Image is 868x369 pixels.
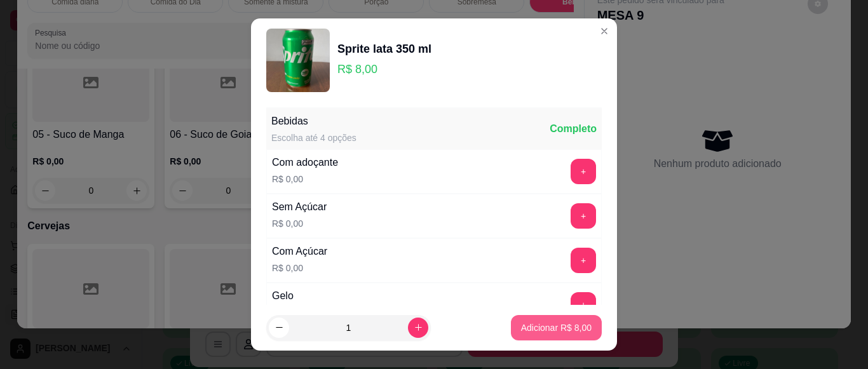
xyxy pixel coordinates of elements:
button: add [571,292,596,318]
button: add [571,248,596,273]
p: R$ 0,00 [272,262,327,274]
p: R$ 0,00 [272,217,327,230]
div: Gelo [272,288,303,304]
p: R$ 8,00 [337,60,431,78]
button: add [571,203,596,229]
div: Escolha até 4 opções [271,131,356,144]
div: Bebidas [271,114,356,129]
button: decrease-product-quantity [269,318,289,338]
img: product-image [266,29,330,92]
div: Com adoçante [272,155,338,170]
div: Completo [550,121,597,137]
div: Sem Açúcar [272,199,327,215]
button: Close [594,21,614,41]
p: R$ 0,00 [272,173,338,185]
button: increase-product-quantity [408,318,428,338]
button: add [571,159,596,184]
div: Sprite lata 350 ml [337,40,431,58]
button: Adicionar R$ 8,00 [511,315,602,340]
div: Com Açúcar [272,244,327,259]
p: Adicionar R$ 8,00 [521,321,592,334]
